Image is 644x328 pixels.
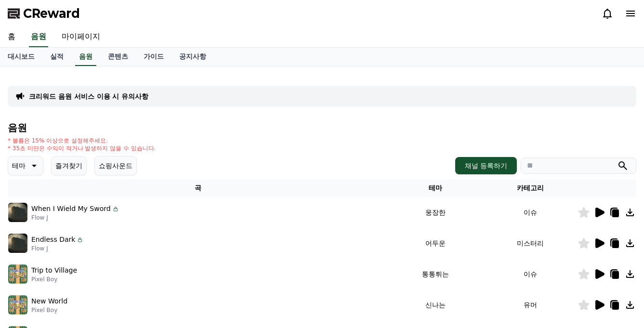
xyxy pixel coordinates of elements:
[94,156,137,175] button: 쇼핑사운드
[29,27,48,47] a: 음원
[31,245,84,252] p: Flow J
[8,179,388,197] th: 곡
[54,27,108,47] a: 마이페이지
[171,48,214,66] a: 공지사항
[31,296,67,306] p: New World
[31,235,75,245] p: Endless Dark
[483,289,578,320] td: 유머
[8,203,27,222] img: music
[136,48,171,66] a: 가이드
[8,295,27,315] img: music
[31,306,67,314] p: Pixel Boy
[31,214,119,222] p: Flow J
[75,48,96,66] a: 음원
[8,122,636,133] h4: 음원
[8,156,43,175] button: 테마
[8,264,27,284] img: music
[12,159,26,172] p: 테마
[51,156,87,175] button: 즐겨찾기
[31,204,111,214] p: When I Wield My Sword
[455,157,517,174] button: 채널 등록하기
[23,6,80,21] span: CReward
[31,276,77,283] p: Pixel Boy
[31,265,77,276] p: Trip to Village
[100,48,136,66] a: 콘텐츠
[388,179,483,197] th: 테마
[388,259,483,289] td: 통통튀는
[388,228,483,259] td: 어두운
[29,92,148,101] a: 크리워드 음원 서비스 이용 시 유의사항
[483,259,578,289] td: 이슈
[8,144,156,152] p: * 35초 미만은 수익이 적거나 발생하지 않을 수 있습니다.
[388,197,483,228] td: 웅장한
[8,137,156,144] p: * 볼륨은 15% 이상으로 설정해주세요.
[42,48,71,66] a: 실적
[483,228,578,259] td: 미스터리
[8,234,27,253] img: music
[8,6,80,21] a: CReward
[483,179,578,197] th: 카테고리
[483,197,578,228] td: 이슈
[388,289,483,320] td: 신나는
